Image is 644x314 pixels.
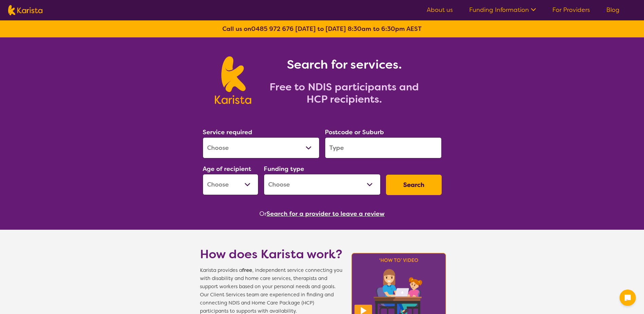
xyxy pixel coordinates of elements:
[386,175,442,195] button: Search
[215,56,251,104] img: Karista logo
[325,128,384,136] label: Postcode or Suburb
[222,25,422,33] b: Call us on [DATE] to [DATE] 8:30am to 6:30pm AEST
[242,267,252,274] b: free
[200,246,343,262] h1: How does Karista work?
[259,81,429,105] h2: Free to NDIS participants and HCP recipients.
[259,209,266,219] span: Or
[264,165,304,173] label: Funding type
[259,56,429,73] h1: Search for services.
[203,128,252,136] label: Service required
[469,6,536,14] a: Funding Information
[325,137,442,158] input: Type
[552,6,590,14] a: For Providers
[266,209,385,219] button: Search for a provider to leave a review
[427,6,453,14] a: About us
[606,6,620,14] a: Blog
[8,5,42,15] img: Karista logo
[203,165,251,173] label: Age of recipient
[251,25,294,33] a: 0485 972 676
